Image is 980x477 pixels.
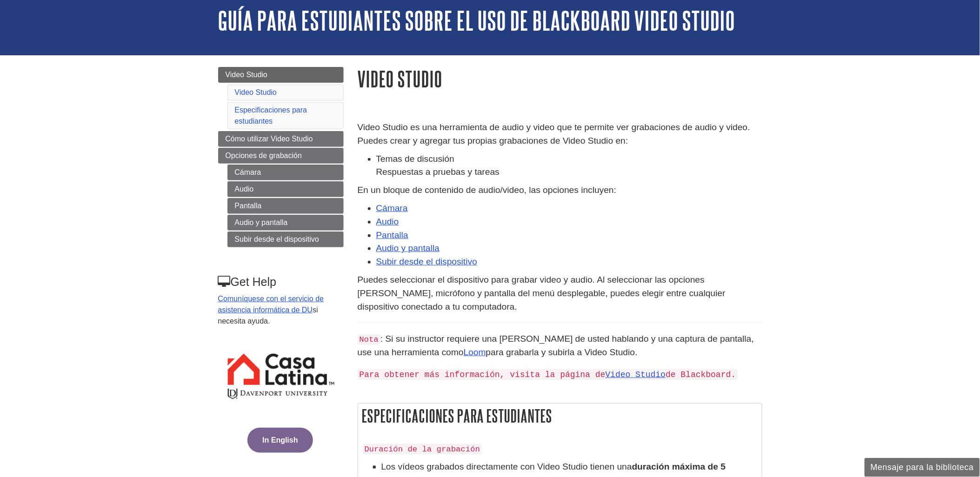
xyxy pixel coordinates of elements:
[376,217,399,226] a: Audio
[376,257,478,266] a: Subir desde el dispositivo
[218,148,344,164] a: Opciones de grabación
[247,428,313,453] button: In English
[363,444,482,455] code: Duración de la grabación
[227,181,344,197] a: Audio
[218,67,344,83] a: Video Studio
[865,458,980,477] button: Mensaje para la biblioteca
[218,295,324,314] a: Comuníquese con el servicio de asistencia informática de DU
[376,230,408,240] a: Pantalla
[376,203,408,213] a: Cámara
[376,152,762,179] li: Temas de discusión Respuestas a pruebas y tareas
[226,152,302,159] span: Opciones de grabación
[245,436,315,444] a: In English
[358,404,762,428] h2: Especificaciones para estudiantes
[606,370,666,379] a: Video Studio
[358,332,762,359] p: : Si su instructor requiere una [PERSON_NAME] de usted hablando y una captura de pantalla, use un...
[376,243,440,253] a: Audio y pantalla
[358,369,738,380] code: Para obtener más información, visita la página de de Blackboard.
[226,135,313,143] span: Cómo utilizar Video Studio
[227,165,344,180] a: Cámara
[235,88,277,96] a: Video Studio
[227,198,344,214] a: Pantalla
[218,67,344,469] div: Guide Page Menu
[218,293,343,327] p: si necesita ayuda.
[358,184,762,197] p: En un bloque de contenido de audio/video, las opciones incluyen:
[358,334,380,345] code: Nota
[227,215,344,231] a: Audio y pantalla
[218,6,735,35] a: Guía para estudiantes sobre el uso de Blackboard Video Studio
[227,232,344,247] a: Subir desde el dispositivo
[358,121,762,148] p: Video Studio es una herramienta de audio y video que te permite ver grabaciones de audio y video....
[235,106,307,125] a: Especificaciones para estudiantes
[218,131,344,147] a: Cómo utilizar Video Studio
[358,67,762,91] h1: Video Studio
[464,347,486,357] a: Loom
[226,71,267,79] span: Video Studio
[358,273,762,313] p: Puedes seleccionar el dispositivo para grabar video y audio. Al seleccionar las opciones [PERSON_...
[218,275,343,289] h3: Get Help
